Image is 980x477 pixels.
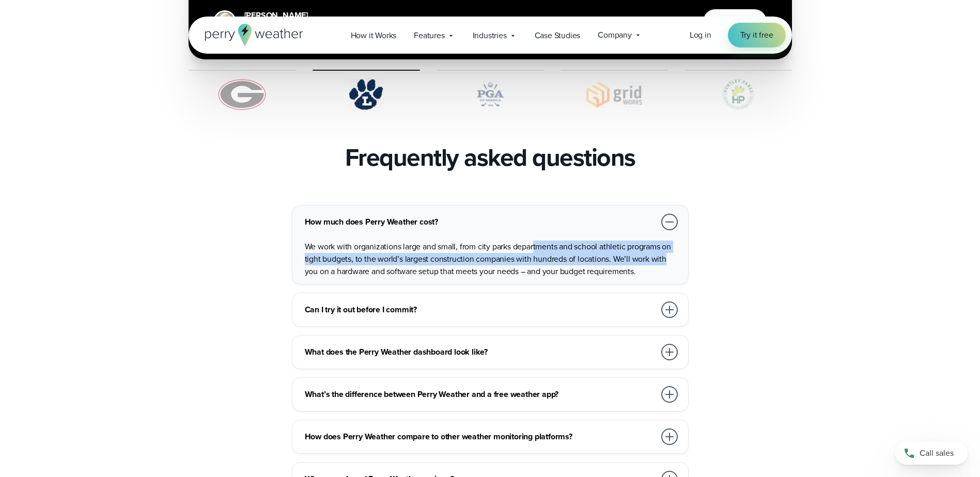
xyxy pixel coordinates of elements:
[598,29,632,41] span: Company
[561,79,668,110] img: Gridworks.svg
[342,25,406,46] a: How it Works
[535,29,581,42] span: Case Studies
[690,29,711,41] a: Log in
[414,29,444,42] span: Features
[920,447,954,459] span: Call sales
[345,143,635,172] h2: Frequently asked questions
[437,79,544,110] img: PGA.svg
[305,241,680,278] p: We work with organizations large and small, from city parks departments and school athletic progr...
[305,431,655,443] h3: How does Perry Weather compare to other weather monitoring platforms?
[244,9,319,22] div: [PERSON_NAME]
[305,216,655,228] h3: How much does Perry Weather cost?
[728,23,786,47] a: Try it free
[305,346,655,358] h3: What does the Perry Weather dashboard look like?
[526,25,589,46] a: Case Studies
[895,442,968,465] a: Call sales
[703,9,767,35] button: Watch
[305,304,655,316] h3: Can I try it out before I commit?
[740,29,773,41] span: Try it free
[720,15,741,28] span: Watch
[351,29,397,42] span: How it Works
[473,29,507,42] span: Industries
[305,388,655,401] h3: What’s the difference between Perry Weather and a free weather app?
